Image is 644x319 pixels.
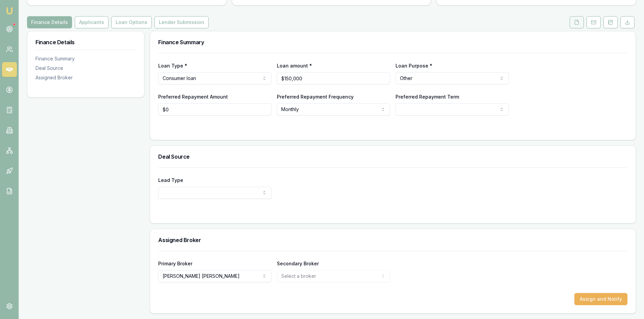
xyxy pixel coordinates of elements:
[158,103,271,115] input: $
[158,177,183,183] label: Lead Type
[27,16,72,28] button: Finance Details
[153,16,210,28] a: Lender Submission
[75,16,109,28] button: Applicants
[158,94,228,100] label: Preferred Repayment Amount
[574,293,627,305] button: Assign and Notify
[277,63,312,69] label: Loan amount *
[154,16,209,28] button: Lender Submission
[396,94,459,100] label: Preferred Repayment Term
[158,261,192,266] label: Primary Broker
[158,39,627,45] h3: Finance Summary
[35,55,136,62] div: Finance Summary
[277,72,390,84] input: $
[35,65,136,72] div: Deal Source
[277,261,319,266] label: Secondary Broker
[396,63,432,69] label: Loan Purpose *
[158,237,627,243] h3: Assigned Broker
[110,16,153,28] a: Loan Options
[158,154,627,159] h3: Deal Source
[5,7,14,15] img: emu-icon-u.png
[111,16,152,28] button: Loan Options
[277,94,354,100] label: Preferred Repayment Frequency
[73,16,110,28] a: Applicants
[27,16,73,28] a: Finance Details
[35,39,136,45] h3: Finance Details
[158,63,187,69] label: Loan Type *
[35,74,136,81] div: Assigned Broker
